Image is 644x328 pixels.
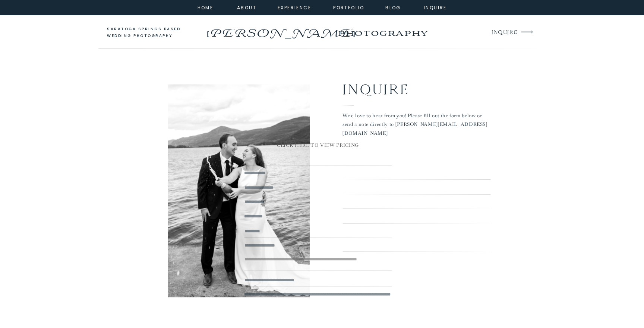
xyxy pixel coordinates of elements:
[492,28,517,38] a: INQUIRE
[278,4,308,10] a: experience
[107,26,195,40] a: saratoga springs based wedding photography
[237,4,254,10] a: about
[342,78,465,97] h2: Inquire
[422,4,449,10] a: inquire
[244,141,392,151] a: CLICK HERE TO VIEW PRICING
[205,24,356,36] a: [PERSON_NAME]
[333,4,365,10] a: portfolio
[342,111,490,133] p: We'd love to hear from you! Please fill out the form below or send a note directly to [PERSON_NAM...
[380,4,407,10] a: Blog
[195,4,215,10] a: home
[323,22,442,43] a: photography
